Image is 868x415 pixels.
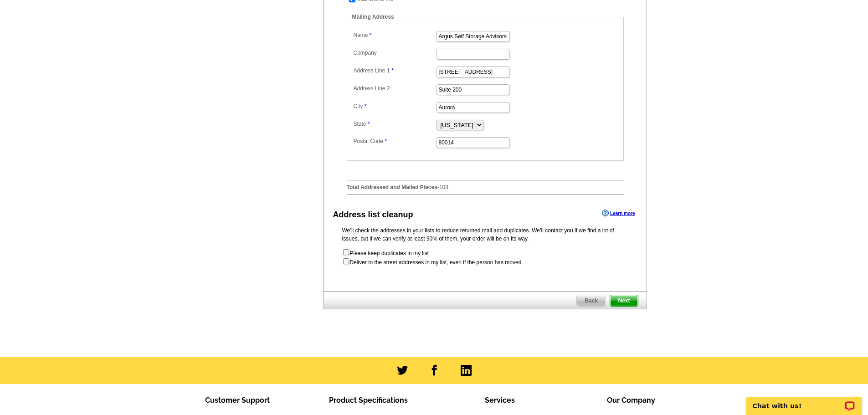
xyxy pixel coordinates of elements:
[577,295,606,306] span: Back
[329,396,408,405] span: Product Specifications
[354,49,436,57] label: Company
[439,184,448,190] span: 108
[342,226,628,243] p: We’ll check the addresses in your lists to reduce returned mail and duplicates. We’ll contact you...
[607,396,655,405] span: Our Company
[354,31,436,39] label: Name
[576,295,606,307] a: Back
[347,184,437,190] strong: Total Addressed and Mailed Pieces
[354,120,436,128] label: State
[342,248,628,266] form: Please keep duplicates in my list Deliver to the street addresses in my list, even if the person ...
[333,209,413,221] div: Address list cleanup
[354,67,436,75] label: Address Line 1
[205,396,270,405] span: Customer Support
[351,13,395,21] legend: Mailing Address
[485,396,515,405] span: Services
[354,84,436,92] label: Address Line 2
[610,295,637,306] span: Next
[602,210,635,217] a: Learn more
[740,386,868,415] iframe: LiveChat chat widget
[354,137,436,145] label: Postal Code
[354,102,436,110] label: City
